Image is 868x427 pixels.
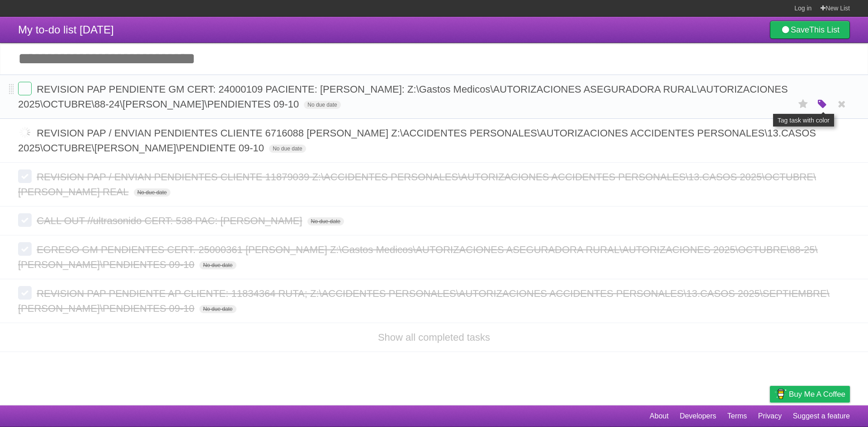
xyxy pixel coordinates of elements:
label: Done [18,286,32,300]
a: Suggest a feature [793,408,850,425]
span: No due date [269,145,306,153]
a: Developers [679,408,716,425]
span: No due date [304,101,340,109]
a: About [650,408,669,425]
span: REVISION PAP PENDIENTE GM CERT: 24000109 PACIENTE: [PERSON_NAME]: Z:\Gastos Medicos\AUTORIZACIONE... [18,84,788,110]
label: Done [18,82,32,95]
span: REVISION PAP / ENVIAN PENDIENTES CLIENTE 6716088 [PERSON_NAME] Z:\ACCIDENTES PERSONALES\AUTORIZAC... [18,127,816,154]
span: EGRESO GM PENDIENTES CERT. 25000361 [PERSON_NAME] Z:\Gastos Medicos\AUTORIZACIONES ASEGURADORA RU... [18,244,818,270]
label: Done [18,126,32,139]
span: No due date [307,217,344,225]
span: CALL OUT //ultrasonido CERT: 538 PAC: [PERSON_NAME] [37,215,304,226]
span: My to-do list [DATE] [18,23,114,36]
img: Buy me a coffee [774,386,787,402]
span: No due date [199,305,236,313]
a: Buy me a coffee [770,386,850,403]
span: No due date [199,261,236,269]
label: Done [18,213,32,227]
span: REVISION PAP PENDIENTE AP CLIENTE: 11834364 RUTA; Z:\ACCIDENTES PERSONALES\AUTORIZACIONES ACCIDEN... [18,288,830,314]
b: This List [809,25,840,34]
a: Privacy [758,408,782,425]
span: Buy me a coffee [789,386,845,402]
label: Done [18,242,32,256]
a: Show all completed tasks [378,332,490,343]
span: No due date [134,188,170,197]
label: Star task [795,97,812,112]
span: REVISION PAP / ENVIAN PENDIENTES CLIENTE 11879039 Z:\ACCIDENTES PERSONALES\AUTORIZACIONES ACCIDEN... [18,171,816,197]
label: Done [18,169,32,183]
a: SaveThis List [770,21,850,39]
a: Terms [727,408,747,425]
